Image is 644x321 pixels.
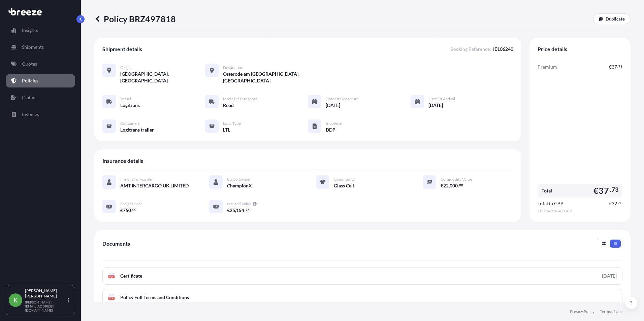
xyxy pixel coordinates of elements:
[441,183,443,188] span: €
[120,273,142,279] span: Certificate
[102,240,130,247] span: Documents
[334,177,355,182] span: Commodity
[326,127,335,133] span: DDP
[120,201,142,207] span: Freight Cost
[102,157,143,164] span: Insurance details
[443,183,449,188] span: 22
[6,91,75,104] a: Claims
[120,182,189,189] span: AMT INTERCARGO UK LIMITED
[618,65,622,68] span: 73
[227,182,252,189] span: ChampionX
[570,309,594,314] a: Privacy Policy
[542,187,552,194] span: Total
[22,44,44,50] p: Shipments
[326,96,359,102] span: Date of Departure
[612,201,617,206] span: 32
[227,208,230,213] span: €
[109,276,114,278] text: PDF
[120,71,205,84] span: [GEOGRAPHIC_DATA], [GEOGRAPHIC_DATA]
[450,183,458,188] span: 000
[120,96,131,102] span: Vessel
[25,288,67,299] p: [PERSON_NAME] [PERSON_NAME]
[22,61,37,67] p: Quotes
[131,209,132,211] span: .
[609,65,612,69] span: €
[230,208,235,213] span: 25
[236,208,244,213] span: 154
[120,208,123,213] span: £
[599,186,609,195] span: 37
[94,13,176,24] p: Policy BRZ497818
[223,96,257,102] span: Mode of Transport
[22,27,38,34] p: Insights
[227,201,251,207] span: Insured Value
[612,65,617,69] span: 37
[458,184,459,186] span: .
[326,102,340,109] span: [DATE]
[102,289,622,306] a: PDFPolicy Full Terms and Conditions
[6,24,75,37] a: Insights
[538,200,563,207] span: Total in GBP
[593,186,599,195] span: €
[6,74,75,87] a: Policies
[538,64,557,70] span: Premium
[617,202,618,204] span: .
[602,273,617,279] div: [DATE]
[102,46,142,52] span: Shipment details
[120,102,140,109] span: Logitrans
[245,209,245,211] span: .
[120,177,153,182] span: Freight Forwarder
[120,65,132,70] span: Origin
[449,183,450,188] span: ,
[223,102,234,109] span: Road
[223,65,244,70] span: Destination
[235,208,236,213] span: ,
[6,40,75,54] a: Shipments
[326,121,342,126] span: Incoterm
[593,13,631,24] a: Duplicate
[538,46,567,52] span: Price details
[441,177,472,182] span: Commodity Value
[609,201,612,206] span: £
[6,57,75,71] a: Quotes
[459,184,463,186] span: 00
[22,111,39,118] p: Invoices
[610,188,611,192] span: .
[618,202,622,204] span: 60
[6,108,75,121] a: Invoices
[334,182,354,189] span: Glass Cell
[617,65,618,68] span: .
[227,177,251,182] span: Cargo Owner
[600,309,622,314] a: Terms of Use
[612,188,618,192] span: 73
[22,77,38,84] p: Policies
[223,127,230,133] span: LTL
[120,121,140,126] span: Containers
[13,297,18,304] span: K
[493,46,513,52] span: IE106240
[132,209,136,211] span: 00
[246,209,250,211] span: 76
[538,208,622,214] span: 1 EUR = 0.8641 GBP
[428,102,443,109] span: [DATE]
[450,46,491,52] span: Booking Reference :
[25,300,67,312] p: [PERSON_NAME][EMAIL_ADDRESS][DOMAIN_NAME]
[606,15,625,22] p: Duplicate
[428,96,455,102] span: Date of Arrival
[22,94,36,101] p: Claims
[223,71,308,84] span: Osterode am [GEOGRAPHIC_DATA], [GEOGRAPHIC_DATA]
[123,208,131,213] span: 750
[109,297,114,299] text: PDF
[120,294,189,301] span: Policy Full Terms and Conditions
[223,121,241,126] span: Load Type
[120,127,154,133] span: Logitrans trailer
[102,267,622,285] a: PDFCertificate[DATE]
